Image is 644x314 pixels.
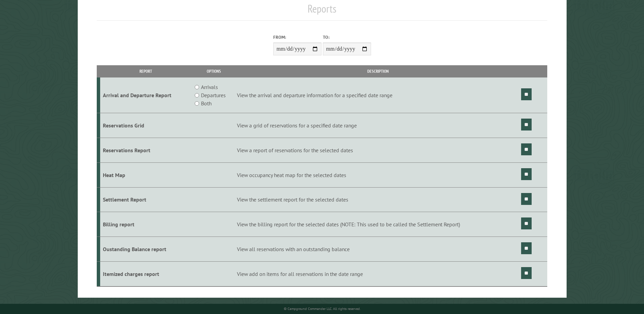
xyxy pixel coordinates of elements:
[284,307,361,311] small: © Campground Commander LLC. All rights reserved.
[323,34,371,40] label: To:
[273,34,321,40] label: From:
[236,162,520,187] td: View occupancy heat map for the selected dates
[236,237,520,262] td: View all reservations with an outstanding balance
[236,187,520,212] td: View the settlement report for the selected dates
[100,212,191,237] td: Billing report
[97,2,547,21] h1: Reports
[236,212,520,237] td: View the billing report for the selected dates (NOTE: This used to be called the Settlement Report)
[236,138,520,162] td: View a report of reservations for the selected dates
[236,113,520,138] td: View a grid of reservations for a specified date range
[100,261,191,286] td: Itemized charges report
[100,65,191,77] th: Report
[100,162,191,187] td: Heat Map
[100,138,191,162] td: Reservations Report
[191,65,236,77] th: Options
[236,65,520,77] th: Description
[236,261,520,286] td: View add on items for all reservations in the date range
[201,83,218,91] label: Arrivals
[100,237,191,262] td: Oustanding Balance report
[201,91,226,99] label: Departures
[100,113,191,138] td: Reservations Grid
[100,77,191,113] td: Arrival and Departure Report
[201,99,211,107] label: Both
[236,77,520,113] td: View the arrival and departure information for a specified date range
[100,187,191,212] td: Settlement Report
